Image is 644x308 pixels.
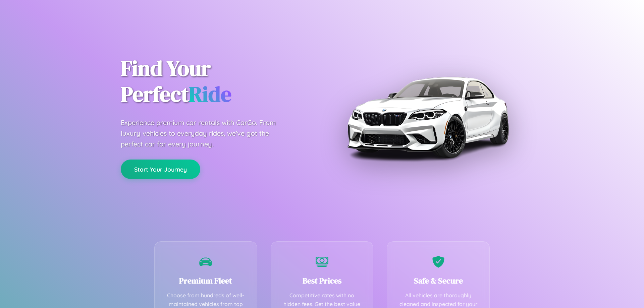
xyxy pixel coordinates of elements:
[344,34,512,201] img: Premium BMW car rental vehicle
[189,79,231,109] span: Ride
[121,56,312,107] h1: Find Your Perfect
[281,275,363,286] h3: Best Prices
[121,160,200,179] button: Start Your Journey
[121,117,288,149] p: Experience premium car rentals with CarGo. From luxury vehicles to everyday rides, we've got the ...
[165,275,247,286] h3: Premium Fleet
[397,275,479,286] h3: Safe & Secure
